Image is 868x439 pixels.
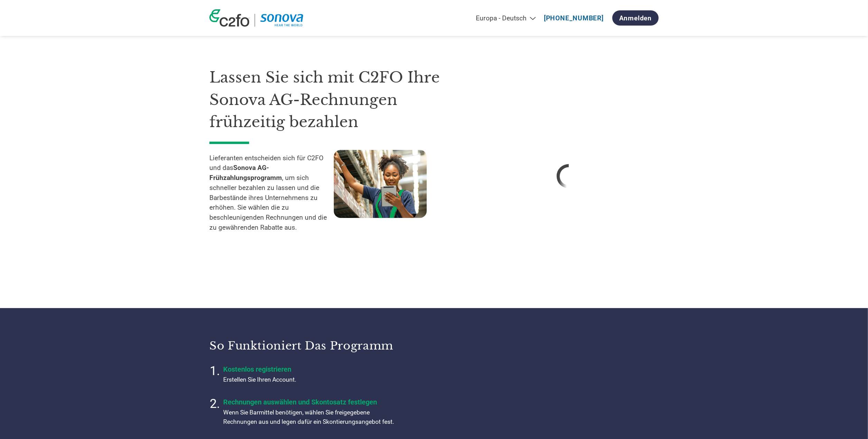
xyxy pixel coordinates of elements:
img: supply chain worker [334,150,427,218]
h4: Rechnungen auswählen und Skontosatz festlegen [223,398,396,406]
strong: Sonova AG-Frühzahlungsprogramm [209,164,282,182]
img: Sonova AG [260,14,303,27]
p: Erstellen Sie Ihren Account. [223,375,396,384]
a: [PHONE_NUMBER] [544,14,604,22]
p: Wenn Sie Barmittel benötigen, wählen Sie freigegebene Rechnungen aus und legen dafür ein Skontier... [223,408,396,426]
h4: Kostenlos registrieren [223,365,396,373]
a: Anmelden [612,10,659,26]
h1: Lassen Sie sich mit C2FO Ihre Sonova AG-Rechnungen frühzeitig bezahlen [209,66,458,133]
img: c2fo logo [209,9,249,27]
h3: So funktioniert das Programm [209,339,425,353]
p: Lieferanten entscheiden sich für C2FO und das , um sich schneller bezahlen zu lassen und die Barb... [209,153,334,233]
